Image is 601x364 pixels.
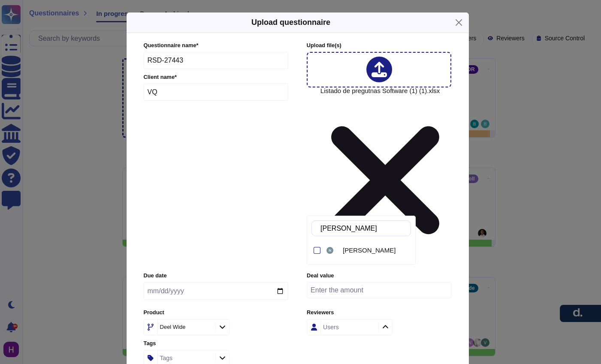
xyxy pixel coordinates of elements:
div: Deel Wide [160,324,186,330]
label: Due date [144,273,288,279]
span: Upload file (s) [307,42,341,48]
label: Reviewers [307,310,451,316]
h5: Upload questionnaire [251,17,330,28]
button: Close [452,16,465,29]
div: Users [323,324,339,330]
label: Questionnaire name [144,43,289,48]
span: [PERSON_NAME] [343,247,396,254]
input: Enter the amount [307,282,451,298]
label: Tags [144,341,288,346]
label: Product [144,310,288,316]
div: Naveen Kumar [325,245,339,256]
input: Due date [144,282,288,300]
label: Client name [144,75,289,80]
div: Tags [160,355,173,361]
input: Enter questionnaire name [144,52,289,69]
span: Listado de pregutnas Software (1) (1).xlsx [320,87,450,267]
label: Deal value [307,273,451,279]
div: Naveen Kumar [343,247,408,254]
div: Naveen Kumar [325,241,411,260]
input: Enter company name of the client [144,84,289,101]
input: Search by keywords [316,221,411,236]
img: user [326,247,333,254]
